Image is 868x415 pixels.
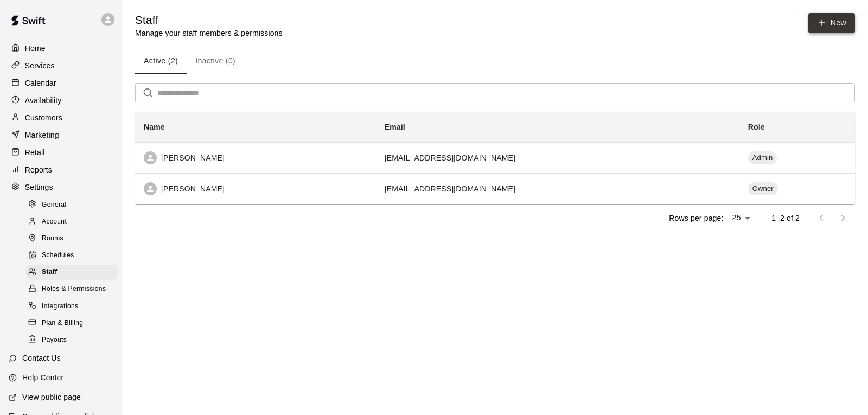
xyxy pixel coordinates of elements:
p: Rows per page: [669,213,723,224]
p: View public page [22,392,81,403]
p: Availability [25,95,62,106]
a: Settings [9,179,113,195]
span: General [42,200,67,210]
div: Schedules [26,248,118,263]
h5: Staff [135,13,283,28]
b: Name [144,123,165,131]
table: simple table [135,112,855,204]
b: Role [748,123,765,131]
div: Plan & Billing [26,316,118,331]
td: [EMAIL_ADDRESS][DOMAIN_NAME] [376,142,739,173]
a: Payouts [26,331,122,348]
span: Staff [42,267,58,278]
p: Marketing [25,130,59,141]
span: Admin [748,153,777,163]
div: Admin [748,151,777,164]
p: Home [25,43,46,54]
div: Payouts [26,333,118,348]
a: Account [26,213,122,230]
a: Home [9,40,113,56]
p: Retail [25,147,45,158]
a: Rooms [26,231,122,247]
p: Customers [25,112,62,123]
a: Calendar [9,75,113,91]
td: [EMAIL_ADDRESS][DOMAIN_NAME] [376,173,739,204]
a: Staff [26,264,122,281]
div: 25 [727,210,754,226]
a: Schedules [26,247,122,264]
div: [PERSON_NAME] [144,151,367,164]
div: Staff [26,265,118,280]
a: Marketing [9,127,113,143]
a: General [26,196,122,213]
p: Reports [25,164,52,175]
div: Account [26,214,118,229]
span: Rooms [42,233,63,244]
div: Owner [748,182,778,195]
div: [PERSON_NAME] [144,182,367,195]
a: Integrations [26,298,122,315]
span: Roles & Permissions [42,284,106,295]
span: Owner [748,184,778,194]
div: General [26,197,118,213]
p: Settings [25,182,53,193]
p: 1–2 of 2 [771,213,800,224]
button: Active (2) [135,48,187,74]
a: Retail [9,144,113,161]
span: Plan & Billing [42,318,83,329]
p: Calendar [25,78,56,88]
a: Availability [9,92,113,108]
p: Help Center [22,372,63,383]
span: Integrations [42,301,79,312]
a: Reports [9,162,113,178]
p: Contact Us [22,353,61,363]
b: Email [385,123,405,131]
div: Roles & Permissions [26,282,118,297]
span: Payouts [42,335,67,346]
div: Rooms [26,231,118,246]
a: Plan & Billing [26,315,122,331]
p: Services [25,60,55,71]
span: Schedules [42,250,74,261]
a: Services [9,58,113,74]
div: Integrations [26,299,118,314]
a: New [808,13,855,33]
button: Inactive (0) [187,48,244,74]
a: Customers [9,110,113,126]
a: Roles & Permissions [26,281,122,298]
p: Manage your staff members & permissions [135,28,283,39]
span: Account [42,216,67,227]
